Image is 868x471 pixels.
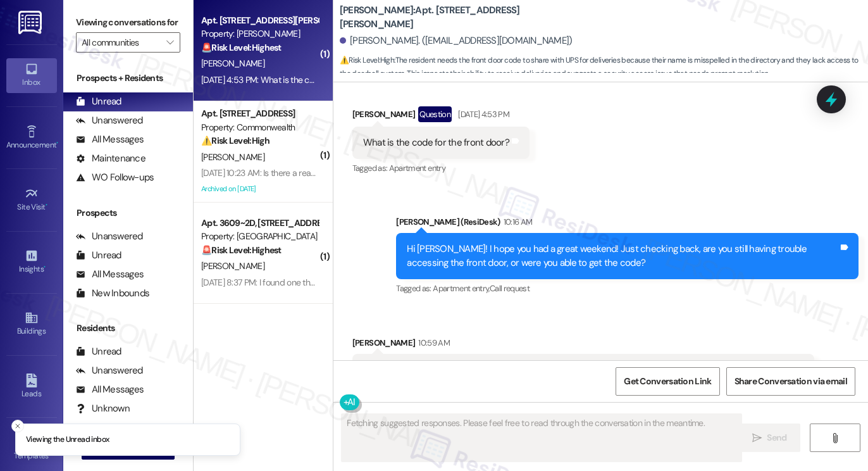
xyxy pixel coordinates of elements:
[201,135,270,146] strong: ⚠️ Risk Level: High
[396,215,859,233] div: [PERSON_NAME] (ResiDesk)
[201,217,318,230] div: Apt. 3609~2D, [STREET_ADDRESS]
[616,367,719,396] button: Get Conversation Link
[201,121,318,134] div: Property: Commonwealth
[76,95,121,108] div: Unread
[201,42,282,53] strong: 🚨 Risk Level: Highest
[82,32,160,53] input: All communities
[739,424,800,452] button: Send
[726,367,855,396] button: Share Conversation via email
[340,34,573,47] div: [PERSON_NAME]. ([EMAIL_ADDRESS][DOMAIN_NAME])
[752,433,762,443] i: 
[735,375,847,388] span: Share Conversation via email
[76,364,143,377] div: Unanswered
[6,370,57,404] a: Leads
[76,383,144,396] div: All Messages
[76,152,146,165] div: Maintenance
[830,433,840,443] i: 
[201,230,318,243] div: Property: [GEOGRAPHIC_DATA]
[201,27,318,41] div: Property: [PERSON_NAME]
[11,420,24,432] button: Close toast
[63,322,193,335] div: Residents
[76,114,143,127] div: Unanswered
[418,106,452,122] div: Question
[201,74,393,85] div: [DATE] 4:53 PM: What is the code for the front door?
[6,58,57,92] a: Inbox
[500,215,533,229] div: 10:16 AM
[76,171,154,184] div: WO Follow-ups
[415,336,450,349] div: 10:59 AM
[340,4,593,31] b: [PERSON_NAME]: Apt. [STREET_ADDRESS][PERSON_NAME]
[407,242,838,270] div: Hi [PERSON_NAME]! I hope you had a great weekend! Just checking back, are you still having troubl...
[18,11,44,34] img: ResiDesk Logo
[396,279,859,298] div: Tagged as:
[490,283,530,294] span: Call request
[201,167,488,179] div: [DATE] 10:23 AM: Is there a reason the boiler is on? It's been on for over 5 hours.
[340,54,868,81] span: : The resident needs the front door code to share with UPS for deliveries because their name is m...
[44,263,46,272] span: •
[76,13,180,32] label: Viewing conversations for
[342,414,741,462] textarea: Fetching suggested responses. Please feel free to read through the conversation in the meantime.
[624,375,711,388] span: Get Conversation Link
[6,307,57,341] a: Buildings
[76,345,121,358] div: Unread
[46,201,47,210] span: •
[63,206,193,220] div: Prospects
[201,151,264,163] span: [PERSON_NAME]
[352,159,530,177] div: Tagged as:
[767,431,786,444] span: Send
[352,106,530,127] div: [PERSON_NAME]
[352,336,815,354] div: [PERSON_NAME]
[6,432,57,466] a: Templates •
[389,163,445,173] span: Apartment entry
[26,434,109,446] p: Viewing the Unread inbox
[56,139,58,148] span: •
[76,402,130,415] div: Unknown
[201,107,318,120] div: Apt. [STREET_ADDRESS]
[166,37,173,47] i: 
[433,283,490,294] span: Apartment entry ,
[363,136,509,149] div: What is the code for the front door?
[200,181,319,197] div: Archived on [DATE]
[340,55,394,65] strong: ⚠️ Risk Level: High
[63,72,193,85] div: Prospects + Residents
[201,244,282,256] strong: 🚨 Risk Level: Highest
[6,183,57,217] a: Site Visit •
[201,58,264,69] span: [PERSON_NAME]
[455,108,509,121] div: [DATE] 4:53 PM
[201,277,366,288] div: [DATE] 8:37 PM: I found one thanks for asking.
[76,133,144,146] div: All Messages
[6,245,57,279] a: Insights •
[201,14,318,27] div: Apt. [STREET_ADDRESS][PERSON_NAME]
[201,260,264,272] span: [PERSON_NAME]
[76,230,143,243] div: Unanswered
[76,287,149,300] div: New Inbounds
[76,268,144,281] div: All Messages
[76,249,121,262] div: Unread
